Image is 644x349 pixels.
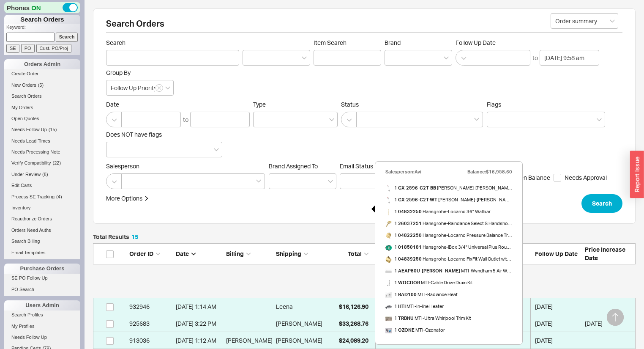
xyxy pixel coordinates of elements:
a: Search Orders [4,92,80,101]
a: Needs Processing Note [4,148,80,157]
input: SE [6,44,19,53]
a: 1 26037251 Hansgrohe-Raindance Select S Handshower-2.5 GPM [385,217,512,229]
svg: open menu [302,56,307,60]
b: 01850181 [398,244,422,250]
img: radiance_control_ezptmy [385,292,392,298]
img: 80_s1_h_tdi3kc [385,268,392,275]
a: Create Order [4,69,80,78]
a: Search Billing [4,237,80,246]
b: 26037251 [398,220,422,226]
span: Shipping [276,250,301,257]
a: My Orders [4,103,80,112]
span: Under Review [11,172,41,177]
a: Orders Need Auths [4,226,80,235]
a: Needs Follow Up(15) [4,125,80,134]
span: 15 [131,233,138,240]
img: 154__hpu71009_tif_ze4bti [385,233,392,239]
a: 925683[DATE] 3:22 PM[PERSON_NAME]$33,268.76Quote [DATE][DATE] [93,315,636,332]
div: 9/29/25 [585,315,631,332]
h1: Search Orders [4,15,80,24]
a: Needs Lead Times [4,137,80,146]
a: 913036[DATE] 1:12 AM[PERSON_NAME][PERSON_NAME]$24,089.20Quote [DATE] [93,332,636,349]
a: Verify Compatibility(22) [4,159,80,168]
span: 1 MTI - In-line Heater [385,300,444,312]
a: Needs Follow Up [4,333,80,342]
input: Brand [389,53,395,63]
a: Inventory [4,203,80,212]
span: Search [592,198,612,209]
img: gx-2596_nwekzh [385,197,392,203]
a: 1 04839250 Hansgrohe-Locarno FixFit Wall Outlet with Check Valves [385,253,512,265]
b: GX-2596-C2T-BB [398,185,436,191]
span: Verify Compatibility [11,160,51,165]
span: $16,126.90 [339,303,368,310]
div: [PERSON_NAME] [226,332,272,349]
svg: open menu [610,19,615,23]
div: Purchase Orders [4,264,80,274]
a: SE PO Follow Up [4,274,80,283]
span: Salesperson [106,162,265,170]
span: Flags [487,101,501,108]
div: Balance: $16,958.60 [467,166,512,178]
input: PO [21,44,35,53]
b: WOCDOR [398,280,420,286]
img: file_rgv37l [385,245,392,251]
div: Orders Admin [4,59,80,69]
span: ( 5 ) [38,82,44,88]
span: New Orders [11,82,36,88]
img: 154__hpu71141_tif_fsz4xa [385,209,392,215]
img: ozonator_zolp5i [385,327,392,334]
span: Order ID [129,250,153,257]
span: ( 4 ) [56,194,62,199]
span: Open Balance [512,173,550,182]
span: $33,268.76 [339,320,368,327]
span: 1 MTI - Ozonator [385,324,445,336]
span: Total [348,250,362,257]
span: Group By [106,69,131,76]
a: 1 04822250 Hansgrohe-Locarno Pressure Balance Trim [385,229,512,241]
a: 1 04832250 Hansgrohe-Locarno 36" Wallbar [385,206,491,217]
img: whirlpool_trim_pqpebt [385,316,392,322]
a: Process SE Tracking(4) [4,192,80,201]
input: Type [258,115,264,124]
div: 932946 [129,298,172,315]
span: Price Increase Date [585,246,625,261]
span: Brand Assigned To [269,162,318,170]
input: Search [56,33,78,41]
input: Needs Approval [554,174,561,181]
img: heater_jhlm8s [385,304,392,310]
a: 932946[DATE] 1:14 AMLeena$16,126.90Quote [DATE] [93,298,636,315]
span: Does NOT have flags [106,131,162,138]
b: OZONE [398,327,415,333]
a: My Profiles [4,322,80,331]
div: Billing [226,250,272,258]
span: ON [31,3,41,12]
div: Leena [276,298,293,315]
span: Status [341,101,483,108]
span: Needs Follow Up [11,127,47,132]
div: 4/27/25 1:12 AM [176,332,222,349]
b: TRBNU [398,315,414,321]
div: 09/19/2025 [535,315,581,332]
div: Shipping [276,250,322,258]
div: 925683 [129,315,172,332]
span: Needs Follow Up [11,335,47,340]
div: Phones [4,2,80,13]
div: 8/8/25 1:14 AM [176,298,222,315]
a: 1 AEAP80U-[PERSON_NAME] MTI-Wyndham 5 Air Whirlpool Combo [385,265,512,277]
input: Flags [491,115,497,124]
div: Order ID [129,250,172,258]
span: Item Search [314,39,381,47]
a: 1 GX-2596-C2T-WT [PERSON_NAME]-[PERSON_NAME] Exposed Thermostatic Shower System [385,194,512,206]
span: 1 MTI - Cable Drive Drain Kit [385,277,473,289]
img: 38__hpu71150_tif_wj9dgh [385,221,392,227]
span: 1 MTI - Radiance Heat [385,289,458,300]
a: 1 GX-2596-C2T-BB [PERSON_NAME]-[PERSON_NAME] Exposed Thermostatic Shower System [385,182,512,194]
span: Brand [385,39,401,46]
b: 04832250 [398,209,422,214]
button: More Options [106,194,149,203]
button: Search [581,194,622,213]
span: Follow Up Date [456,39,599,47]
a: PO Search [4,285,80,294]
span: Needs Approval [565,173,607,182]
